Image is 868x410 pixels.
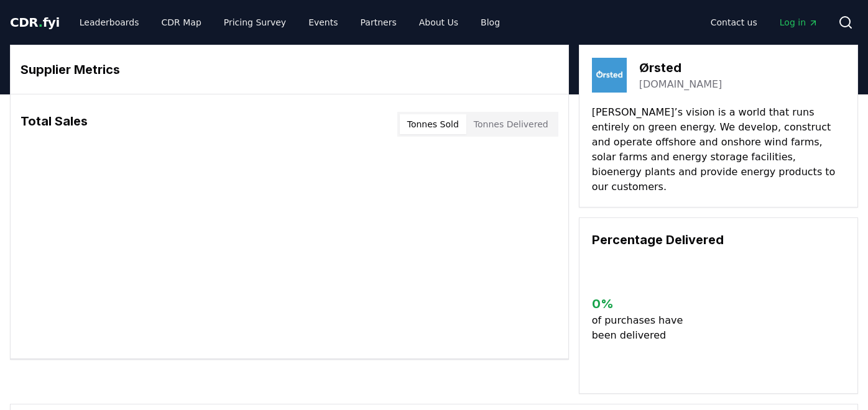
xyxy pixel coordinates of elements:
[70,11,510,34] nav: Main
[21,112,88,137] h3: Total Sales
[10,14,60,31] a: CDR.fyi
[780,16,818,29] span: Log in
[701,11,767,34] a: Contact us
[592,105,845,194] p: [PERSON_NAME]’s vision is a world that runs entirely on green energy. We develop, construct and o...
[400,114,466,134] button: Tonnes Sold
[592,58,627,93] img: Ørsted-logo
[298,11,348,34] a: Events
[592,294,693,313] h3: 0 %
[639,58,723,77] h3: Ørsted
[70,11,149,34] a: Leaderboards
[770,11,828,34] a: Log in
[39,15,43,30] span: .
[409,11,468,34] a: About Us
[592,230,845,249] h3: Percentage Delivered
[639,77,723,92] a: [DOMAIN_NAME]
[471,11,510,34] a: Blog
[592,313,693,343] p: of purchases have been delivered
[214,11,296,34] a: Pricing Survey
[466,114,556,134] button: Tonnes Delivered
[701,11,828,34] nav: Main
[152,11,211,34] a: CDR Map
[10,15,60,30] span: CDR fyi
[21,60,558,79] h3: Supplier Metrics
[351,11,407,34] a: Partners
